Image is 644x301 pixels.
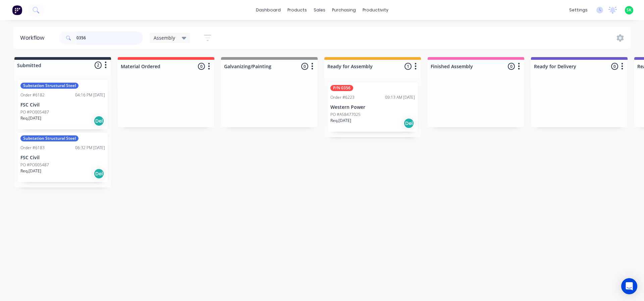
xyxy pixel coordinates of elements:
div: productivity [359,5,392,15]
div: 04:16 PM [DATE] [75,92,105,98]
a: dashboard [253,5,284,15]
div: purchasing [329,5,359,15]
p: Req. [DATE] [330,118,351,124]
p: PO #PO005487 [20,162,49,168]
div: Del [404,118,414,129]
div: sales [310,5,329,15]
div: P/N 0356 [330,85,353,91]
div: P/N 0356Order #622309:13 AM [DATE]Western PowerPO #A58477025Req.[DATE]Del [328,82,418,132]
div: Substation Structural SteelOrder #618306:32 PM [DATE]FSC CivilPO #PO005487Req.[DATE]Del [18,133,108,182]
div: Workflow [20,34,48,42]
span: Assembly [154,34,175,41]
span: SK [627,7,632,13]
p: Req. [DATE] [20,168,41,174]
p: Western Power [330,104,415,110]
div: Substation Structural Steel [20,135,78,141]
p: FSC Civil [20,102,105,108]
div: Order #6183 [20,145,45,151]
div: Order #6223 [330,94,355,100]
div: settings [566,5,591,15]
div: Open Intercom Messenger [621,278,637,294]
div: Del [94,168,104,179]
div: Substation Structural Steel [20,83,78,89]
div: Del [94,116,104,126]
div: products [284,5,310,15]
p: PO #A58477025 [330,112,361,118]
div: 09:13 AM [DATE] [385,94,415,100]
input: Search for orders... [76,31,143,45]
div: Substation Structural SteelOrder #618204:16 PM [DATE]FSC CivilPO #PO005487Req.[DATE]Del [18,80,108,129]
div: 06:32 PM [DATE] [75,145,105,151]
div: Order #6182 [20,92,45,98]
p: PO #PO005487 [20,109,49,115]
p: FSC Civil [20,155,105,161]
img: Factory [12,5,22,15]
p: Req. [DATE] [20,115,41,121]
